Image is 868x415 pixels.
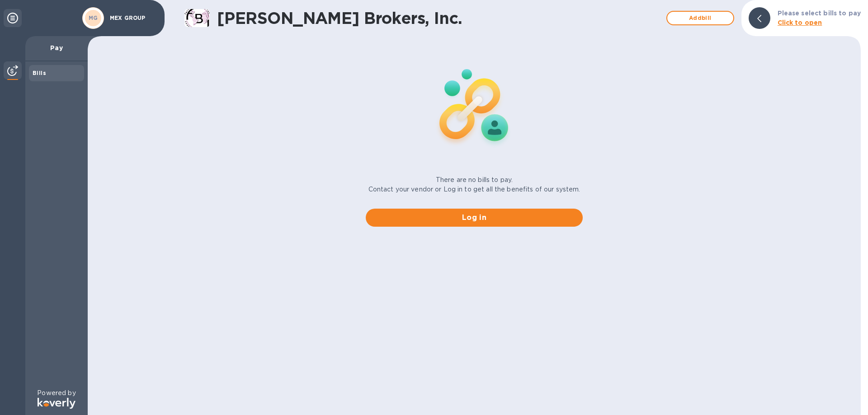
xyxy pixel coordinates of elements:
button: Addbill [666,11,734,25]
span: Log in [373,212,576,223]
p: MEX GROUP [110,15,155,21]
b: MG [89,14,98,21]
h1: [PERSON_NAME] Brokers, Inc. [217,9,662,28]
b: Click to open [778,19,822,26]
p: There are no bills to pay. Contact your vendor or Log in to get all the benefits of our system. [368,175,580,194]
span: Add bill [675,13,726,23]
p: Powered by [37,388,75,398]
button: Log in [366,209,583,227]
img: Logo [38,398,75,409]
b: Bills [33,70,46,76]
b: Please select bills to pay [778,9,861,17]
p: Pay [33,43,80,52]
